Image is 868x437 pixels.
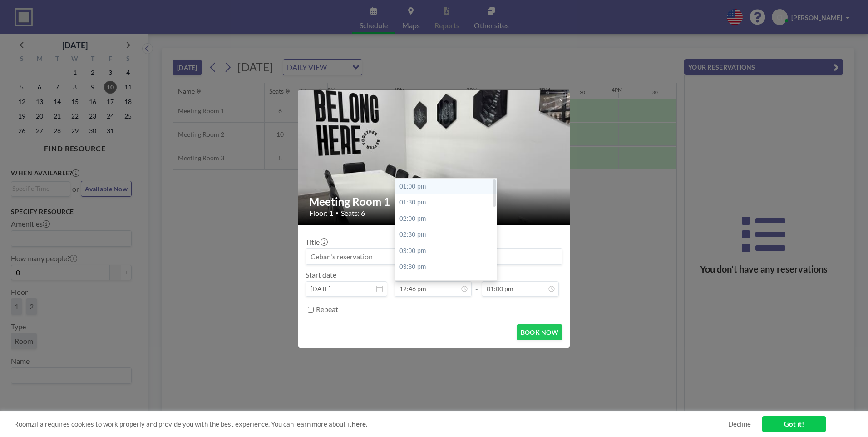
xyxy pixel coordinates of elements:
[395,275,501,292] div: 04:00 pm
[475,273,478,293] span: -
[395,243,501,259] div: 03:00 pm
[306,238,327,247] label: Title
[395,211,501,227] div: 02:00 pm
[341,209,365,218] span: Seats: 6
[395,194,501,211] div: 01:30 pm
[306,270,336,279] label: Start date
[395,259,501,275] div: 03:30 pm
[298,55,571,259] img: 537.jpg
[316,305,338,314] label: Repeat
[14,420,728,428] span: Roomzilla requires cookies to work properly and provide you with the best experience. You can lea...
[728,420,751,428] a: Decline
[309,209,333,218] span: Floor: 1
[762,416,826,432] a: Got it!
[306,249,562,264] input: Ceban's reservation
[309,195,560,209] h2: Meeting Room 1
[335,209,339,216] span: •
[395,227,501,243] div: 02:30 pm
[352,420,367,428] a: here.
[517,324,562,340] button: BOOK NOW
[395,179,501,195] div: 01:00 pm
